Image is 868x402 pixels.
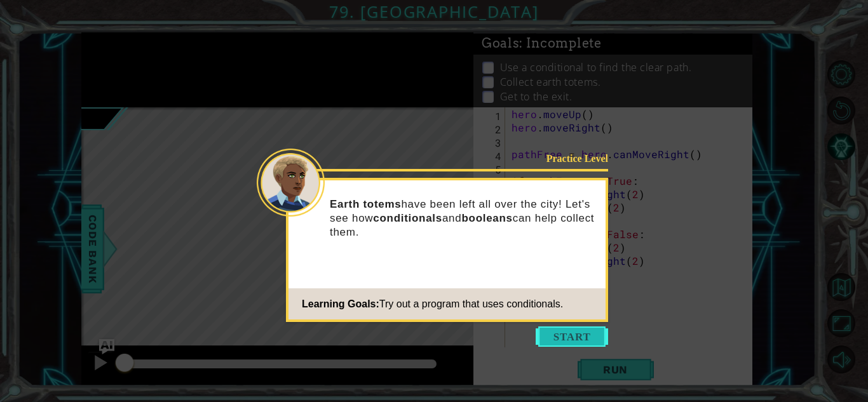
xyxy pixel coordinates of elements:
button: Start [536,326,608,347]
span: Try out a program that uses conditionals. [379,298,563,309]
strong: conditionals [373,212,442,224]
p: have been left all over the city! Let's see how and can help collect them. [330,198,597,239]
strong: booleans [461,212,512,224]
strong: Earth totems [330,198,401,210]
span: Learning Goals: [302,298,379,309]
div: Practice Level [527,152,608,165]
